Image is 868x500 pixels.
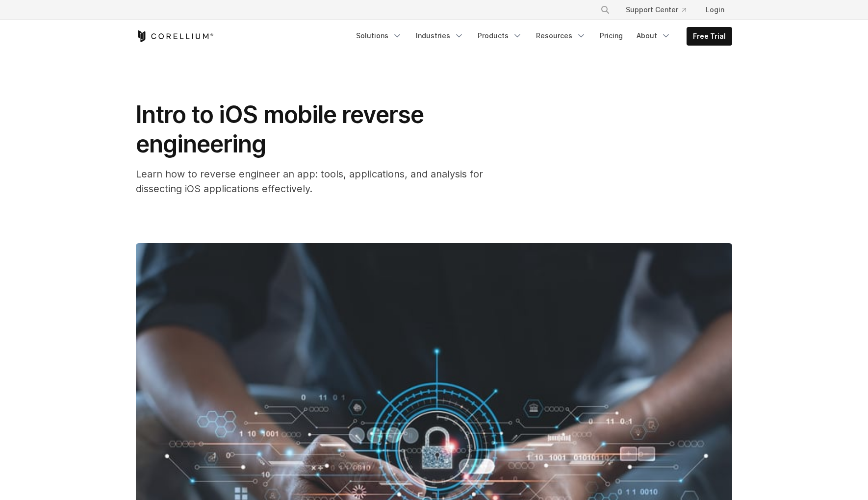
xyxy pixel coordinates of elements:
a: Solutions [350,27,408,45]
a: Resources [530,27,592,45]
div: Navigation Menu [350,27,732,46]
button: Search [596,1,614,19]
a: About [631,27,677,45]
a: Support Center [618,1,694,19]
a: Login [698,1,732,19]
a: Corellium Home [136,30,214,42]
a: Industries [410,27,470,45]
a: Products [472,27,528,45]
a: Free Trial [687,27,732,45]
a: Pricing [594,27,629,45]
span: Intro to iOS mobile reverse engineering [136,100,424,158]
span: Learn how to reverse engineer an app: tools, applications, and analysis for dissecting iOS applic... [136,168,483,195]
div: Navigation Menu [588,1,732,19]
